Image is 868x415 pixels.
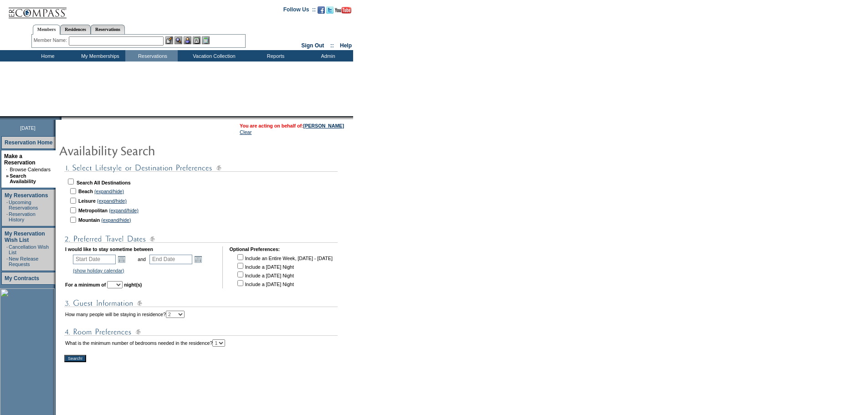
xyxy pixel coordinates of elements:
[5,139,52,146] a: Reservation Home
[236,253,332,287] td: Include an Entire Week, [DATE] - [DATE] Include a [DATE] Night Include a [DATE] Night Include a [...
[124,282,142,287] b: night(s)
[5,192,48,199] a: My Reservations
[175,36,182,44] img: View
[335,9,351,15] a: Subscribe to our YouTube Channel
[117,254,127,264] a: Open the calendar popup.
[78,198,96,204] b: Leisure
[178,50,248,61] td: Vacation Collection
[6,256,8,267] td: ·
[125,50,178,61] td: Reservations
[326,6,334,14] img: Follow us on Twitter
[248,50,301,61] td: Reports
[109,208,139,213] a: (expand/hide)
[303,123,344,128] a: [PERSON_NAME]
[62,116,62,120] img: blank.gif
[20,125,36,131] span: [DATE]
[340,42,352,49] a: Help
[101,217,131,223] a: (expand/hide)
[65,311,185,318] td: How many people will be staying in residence?
[5,275,39,282] a: My Contracts
[10,167,51,172] a: Browse Calendars
[330,42,334,49] span: ::
[9,244,49,255] a: Cancellation Wish List
[64,355,86,362] input: Search!
[283,5,316,16] td: Follow Us ::
[21,50,73,61] td: Home
[9,200,38,210] a: Upcoming Reservations
[94,189,124,194] a: (expand/hide)
[73,268,124,273] a: (show holiday calendar)
[202,36,210,44] img: b_calculator.gif
[58,116,62,120] img: promoShadowLeftCorner.gif
[60,25,91,34] a: Residences
[65,339,225,347] td: What is the minimum number of bedrooms needed in the residence?
[78,217,100,223] b: Mountain
[33,25,61,35] a: Members
[6,173,9,179] b: »
[240,123,344,128] span: You are acting on behalf of:
[184,36,191,44] img: Impersonate
[97,198,127,204] a: (expand/hide)
[6,167,9,172] td: ·
[91,25,125,34] a: Reservations
[229,246,280,252] b: Optional Preferences:
[326,9,334,15] a: Follow us on Twitter
[34,36,69,44] div: Member Name:
[73,50,125,61] td: My Memberships
[4,153,36,166] a: Make a Reservation
[78,189,93,194] b: Beach
[149,255,192,264] input: Date format: M/D/Y. Shortcut keys: [T] for Today. [UP] or [.] for Next Day. [DOWN] or [,] for Pre...
[9,256,38,267] a: New Release Requests
[165,36,173,44] img: b_edit.gif
[5,231,45,243] a: My Reservation Wish List
[136,253,147,266] td: and
[9,211,36,222] a: Reservation History
[6,200,8,210] td: ·
[59,141,241,159] img: pgTtlAvailabilitySearch.gif
[301,50,353,61] td: Admin
[65,246,153,252] b: I would like to stay sometime between
[240,129,252,135] a: Clear
[301,42,324,49] a: Sign Out
[78,208,108,213] b: Metropolitan
[10,173,36,184] a: Search Availability
[335,7,351,14] img: Subscribe to our YouTube Channel
[6,211,8,222] td: ·
[318,9,325,15] a: Become our fan on Facebook
[77,180,131,185] b: Search All Destinations
[318,6,325,14] img: Become our fan on Facebook
[193,254,203,264] a: Open the calendar popup.
[73,255,116,264] input: Date format: M/D/Y. Shortcut keys: [T] for Today. [UP] or [.] for Next Day. [DOWN] or [,] for Pre...
[193,36,200,44] img: Reservations
[6,244,8,255] td: ·
[65,282,106,287] b: For a minimum of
